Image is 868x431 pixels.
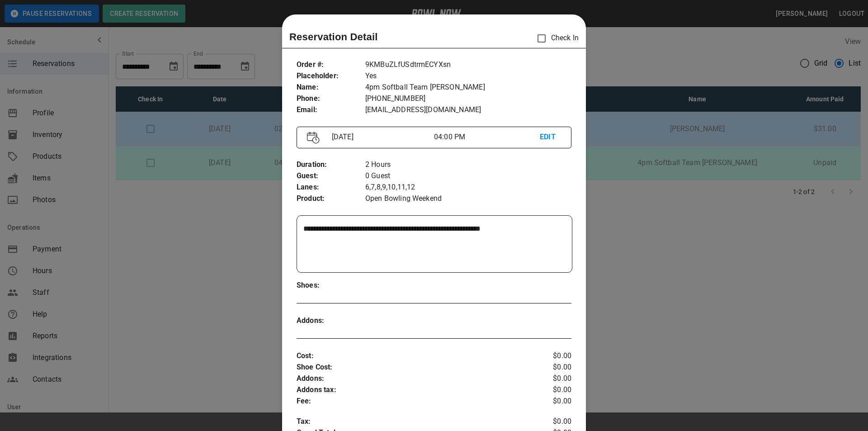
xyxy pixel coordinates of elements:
[526,362,571,373] p: $0.00
[532,29,579,48] p: Check In
[297,416,526,427] p: Tax :
[289,29,378,44] p: Reservation Detail
[297,159,365,171] p: Duration :
[297,71,365,82] p: Placeholder :
[297,59,365,71] p: Order # :
[307,132,320,144] img: Vector
[297,104,365,116] p: Email :
[297,171,365,182] p: Guest :
[297,362,526,373] p: Shoe Cost :
[297,384,526,396] p: Addons tax :
[297,280,365,291] p: Shoes :
[540,132,561,143] p: EDIT
[434,132,540,142] p: 04:00 PM
[328,132,434,142] p: [DATE]
[297,82,365,93] p: Name :
[526,350,571,362] p: $0.00
[297,182,365,193] p: Lanes :
[526,396,571,407] p: $0.00
[365,93,571,104] p: [PHONE_NUMBER]
[526,416,571,427] p: $0.00
[365,82,571,93] p: 4pm Softball Team [PERSON_NAME]
[365,71,571,82] p: Yes
[365,171,571,182] p: 0 Guest
[365,159,571,171] p: 2 Hours
[526,373,571,384] p: $0.00
[365,193,571,204] p: Open Bowling Weekend
[365,59,571,71] p: 9KMBuZLfUSdtrmECYXsn
[297,93,365,104] p: Phone :
[365,104,571,116] p: [EMAIL_ADDRESS][DOMAIN_NAME]
[297,193,365,204] p: Product :
[297,350,526,362] p: Cost :
[526,384,571,396] p: $0.00
[297,373,526,384] p: Addons :
[297,396,526,407] p: Fee :
[297,315,365,327] p: Addons :
[365,182,571,193] p: 6,7,8,9,10,11,12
